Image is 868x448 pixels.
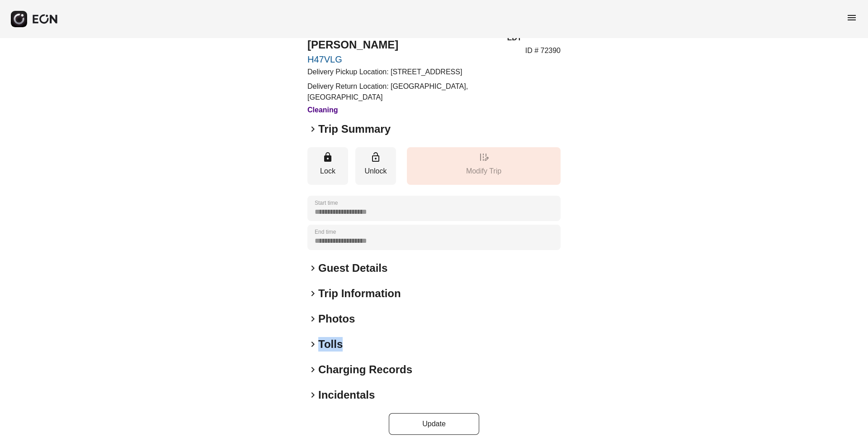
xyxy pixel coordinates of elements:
[307,390,318,400] span: keyboard_arrow_right
[525,45,561,56] p: ID # 72390
[389,413,479,435] button: Update
[318,312,355,326] h2: Photos
[318,122,391,136] h2: Trip Summary
[318,286,401,301] h2: Trip Information
[307,105,496,116] h3: Cleaning
[318,362,412,377] h2: Charging Records
[360,166,392,177] p: Unlock
[307,288,318,299] span: keyboard_arrow_right
[355,147,396,185] button: Unlock
[307,38,496,52] h2: [PERSON_NAME]
[307,81,496,103] p: Delivery Return Location: [GEOGRAPHIC_DATA], [GEOGRAPHIC_DATA]
[307,263,318,274] span: keyboard_arrow_right
[307,339,318,350] span: keyboard_arrow_right
[318,337,343,352] h2: Tolls
[307,147,348,185] button: Lock
[307,67,496,77] p: Delivery Pickup Location: [STREET_ADDRESS]
[318,261,387,275] h2: Guest Details
[307,124,318,135] span: keyboard_arrow_right
[322,152,333,163] span: lock
[846,12,857,23] span: menu
[307,313,318,324] span: keyboard_arrow_right
[318,388,375,402] h2: Incidentals
[307,54,496,65] a: H47VLG
[370,152,381,163] span: lock_open
[307,364,318,375] span: keyboard_arrow_right
[312,166,344,177] p: Lock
